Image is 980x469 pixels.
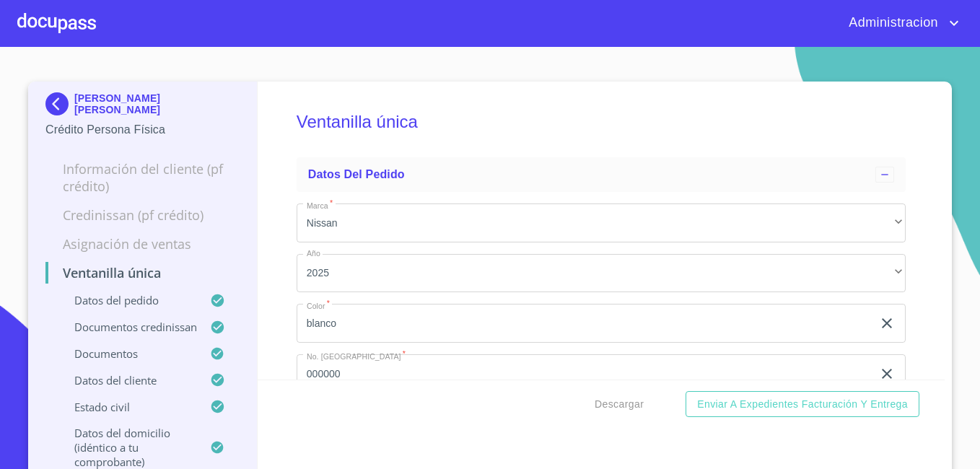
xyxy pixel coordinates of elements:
button: account of current user [838,12,963,35]
p: Datos del cliente [45,373,210,387]
div: 2025 [297,254,906,293]
span: Descargar [595,395,644,413]
span: Administracion [838,12,945,35]
p: Estado civil [45,400,210,414]
p: Asignación de Ventas [45,235,240,253]
button: Descargar [589,391,649,418]
button: clear input [878,365,896,382]
div: [PERSON_NAME] [PERSON_NAME] [45,92,240,121]
p: Datos del pedido [45,293,210,307]
span: Enviar a Expedientes Facturación y Entrega [697,395,908,413]
p: Información del cliente (PF crédito) [45,160,240,195]
h5: Ventanilla única [297,92,906,152]
img: Docupass spot blue [45,92,74,115]
p: [PERSON_NAME] [PERSON_NAME] [74,92,240,115]
p: Datos del domicilio (idéntico a tu comprobante) [45,426,210,469]
p: Documentos CrediNissan [45,320,210,334]
p: Credinissan (PF crédito) [45,206,240,224]
div: Nissan [297,203,906,242]
button: clear input [878,315,896,332]
span: Datos del pedido [308,168,405,180]
div: Datos del pedido [297,157,906,192]
button: Enviar a Expedientes Facturación y Entrega [686,391,919,418]
p: Crédito Persona Física [45,121,240,139]
p: Ventanilla única [45,264,240,281]
p: Documentos [45,346,210,361]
